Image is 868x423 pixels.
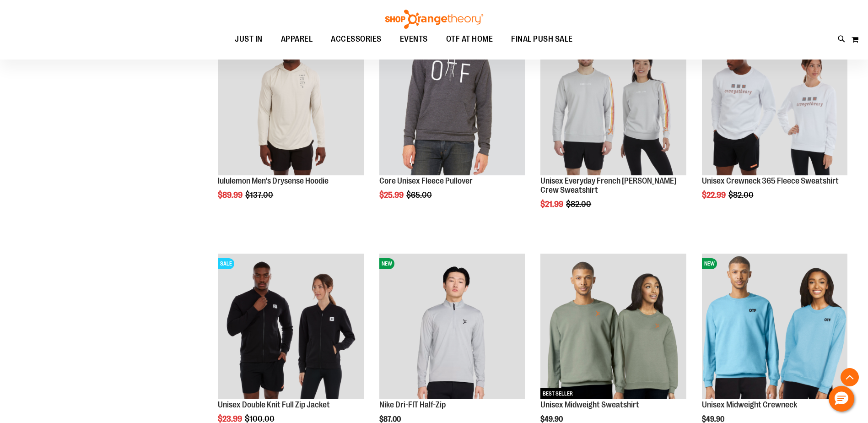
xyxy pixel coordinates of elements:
a: Unisex Crewneck 365 Fleece Sweatshirt [702,176,839,185]
span: EVENTS [400,29,428,49]
a: FINAL PUSH SALE [502,29,582,50]
span: $25.99 [379,190,405,200]
button: Hello, have a question? Let’s chat. [829,386,854,412]
img: Product image for lululemon Mens Drysense Hoodie Bone [218,30,363,175]
span: BEST SELLER [540,388,575,399]
div: product [536,25,690,232]
a: Unisex Midweight Crewneck [702,400,797,409]
span: $22.99 [702,190,727,200]
a: Unisex Midweight Sweatshirt [540,400,639,409]
a: Core Unisex Fleece Pullover [379,176,473,185]
span: $21.99 [540,200,565,209]
span: NEW [379,258,394,269]
img: Product image for Unisex Double Knit Full Zip Jacket [218,254,363,399]
span: APPAREL [281,29,313,49]
a: Product image for Unisex Double Knit Full Zip JacketSALE [218,254,363,401]
a: Unisex Midweight CrewneckNEW [702,254,847,401]
span: NEW [702,258,717,269]
a: lululemon Men's Drysense Hoodie [218,176,329,185]
a: OTF AT HOME [437,29,502,50]
img: Product image for Unisex Crewneck 365 Fleece Sweatshirt [702,30,847,175]
a: ACCESSORIES [322,29,391,50]
a: Nike Dri-FIT Half-ZipNEW [379,254,525,401]
span: JUST IN [235,29,263,49]
a: JUST IN [226,29,272,50]
span: FINAL PUSH SALE [511,29,573,49]
a: Nike Dri-FIT Half-Zip [379,400,446,409]
span: ACCESSORIES [331,29,382,49]
img: Nike Dri-FIT Half-Zip [379,254,525,399]
a: Product image for Core Unisex Fleece PulloverSALE [379,30,525,177]
a: Product image for Unisex Crewneck 365 Fleece SweatshirtSALE [702,30,847,177]
span: SALE [218,258,234,269]
img: Product image for Core Unisex Fleece Pullover [379,30,525,175]
div: product [697,25,852,223]
span: $82.00 [566,200,593,209]
a: Unisex Double Knit Full Zip Jacket [218,400,330,409]
a: Unisex Midweight SweatshirtBEST SELLER [540,254,686,401]
img: Shop Orangetheory [384,10,485,29]
img: Product image for Unisex Everyday French Terry Crew Sweatshirt [540,30,686,175]
span: $137.00 [245,190,275,200]
button: Back To Top [841,368,859,386]
a: EVENTS [391,29,437,50]
a: Unisex Everyday French [PERSON_NAME] Crew Sweatshirt [540,176,676,195]
div: product [213,25,368,223]
span: $89.99 [218,190,244,200]
a: APPAREL [272,29,322,49]
a: Product image for Unisex Everyday French Terry Crew SweatshirtSALE [540,30,686,177]
span: $65.00 [406,190,433,200]
img: Unisex Midweight Sweatshirt [540,254,686,399]
div: product [375,25,529,223]
a: Product image for lululemon Mens Drysense Hoodie BoneSALE [218,30,363,177]
span: $82.00 [728,190,755,200]
span: OTF AT HOME [446,29,493,49]
img: Unisex Midweight Crewneck [702,254,847,399]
